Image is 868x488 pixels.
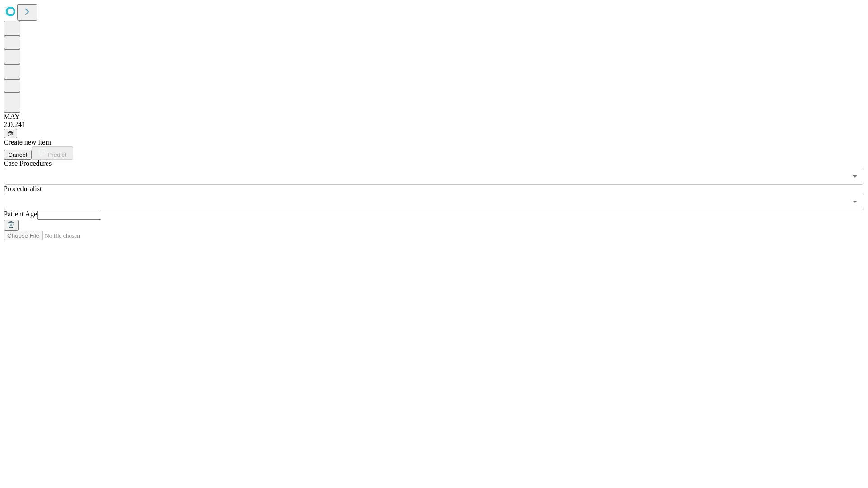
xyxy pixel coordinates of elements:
[8,151,27,158] span: Cancel
[7,130,14,137] span: @
[4,113,864,121] div: MAY
[4,160,52,167] span: Scheduled Procedure
[4,129,17,138] button: @
[849,195,861,208] button: Open
[849,170,861,183] button: Open
[47,151,66,158] span: Predict
[4,210,37,218] span: Patient Age
[4,150,32,160] button: Cancel
[4,121,864,129] div: 2.0.241
[32,146,73,160] button: Predict
[4,138,51,146] span: Create new item
[4,185,42,192] span: Proceduralist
